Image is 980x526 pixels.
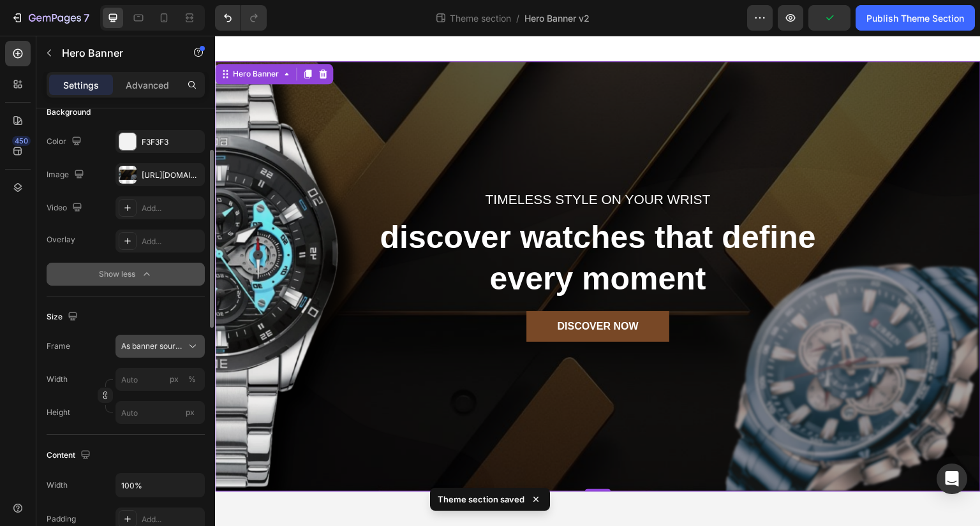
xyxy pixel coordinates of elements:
input: px% [115,368,205,391]
label: Frame [47,340,70,352]
div: Open Intercom Messenger [937,464,967,494]
div: % [188,374,196,385]
div: Add... [142,203,202,214]
button: 7 [5,5,95,31]
div: Image [47,166,87,184]
p: Theme section saved [438,493,524,506]
div: DISCOVER NOW [342,283,423,298]
button: Publish Theme Section [856,5,975,31]
button: % [167,372,182,387]
button: Show less [47,263,205,286]
input: px [115,401,205,424]
button: As banner source [115,335,205,358]
div: Background [47,106,91,118]
div: Padding [47,513,76,525]
span: As banner source [121,340,184,352]
a: DISCOVER NOW [311,275,454,306]
div: Undo/Redo [215,5,267,31]
div: Content [47,447,93,464]
iframe: Design area [215,36,980,526]
span: Theme section [447,11,514,25]
p: 7 [84,10,89,26]
div: Show less [99,268,153,281]
div: Size [47,309,80,326]
div: [URL][DOMAIN_NAME] [142,170,202,181]
p: Hero Banner [62,45,170,61]
div: Width [47,479,68,491]
p: Settings [63,78,99,92]
span: px [186,407,195,417]
div: Color [47,133,84,150]
label: Height [47,407,70,418]
button: px [184,372,200,387]
div: Add... [142,514,202,525]
div: F3F3F3 [142,136,202,148]
div: Overlay [47,234,75,245]
p: Advanced [126,78,169,92]
div: Hero Banner [15,33,66,44]
span: / [516,11,519,25]
div: 450 [12,136,31,146]
div: Publish Theme Section [866,11,964,25]
input: Auto [116,474,204,497]
div: Add... [142,236,202,247]
span: Hero Banner v2 [524,11,590,25]
div: px [170,374,179,385]
div: Video [47,200,85,217]
label: Width [47,374,68,385]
